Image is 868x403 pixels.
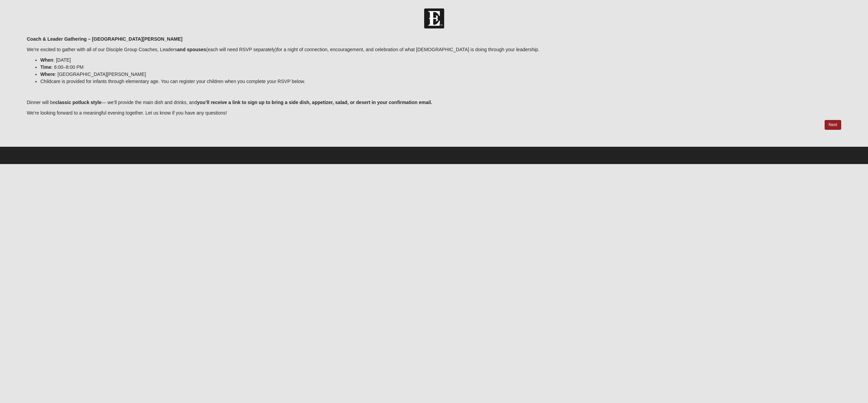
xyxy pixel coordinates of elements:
[40,64,51,70] b: Time
[27,36,182,42] b: Coach & Leader Gathering – [GEOGRAPHIC_DATA][PERSON_NAME]
[825,120,841,130] a: Next
[197,100,432,105] b: you’ll receive a link to sign up to bring a side dish, appetizer, salad, or desert in your confir...
[40,72,55,77] b: Where
[40,57,71,63] span: : [DATE]
[27,46,841,53] p: We’re excited to gather with all of our Disciple Group Coaches, Leaders (each will need RSVP sepa...
[55,100,101,105] b: classic potluck style
[40,78,841,85] li: Childcare is provided for infants through elementary age. You can register your children when you...
[40,64,841,71] li: : 6:00–8:00 PM
[40,57,53,63] b: When
[177,47,206,52] b: and spouses
[424,8,444,28] img: Church of Eleven22 Logo
[27,110,227,116] span: We’re looking forward to a meaningful evening together. Let us know if you have any questions!
[40,71,841,78] li: : [GEOGRAPHIC_DATA][PERSON_NAME]
[27,99,841,106] p: Dinner will be — we’ll provide the main dish and drinks, and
